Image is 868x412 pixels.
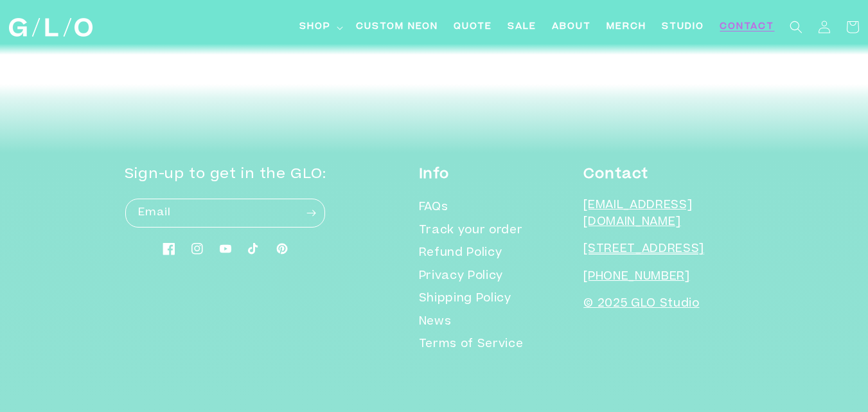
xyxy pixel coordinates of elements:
a: Track your order [419,220,523,243]
a: Quote [446,13,500,42]
span: Shop [299,21,331,34]
p: [PHONE_NUMBER] [583,269,743,286]
a: Custom Neon [348,13,446,42]
summary: Shop [292,13,348,42]
span: Merch [607,21,646,34]
summary: Search [782,13,810,41]
a: Studio [654,13,712,42]
p: [EMAIL_ADDRESS][DOMAIN_NAME] [583,198,743,231]
a: GLO Studio [4,13,97,42]
span: SALE [508,21,536,34]
a: About [544,13,599,42]
span: Custom Neon [356,21,438,34]
a: Terms of Service [419,334,524,357]
a: News [419,311,452,334]
span: Quote [454,21,492,34]
a: Shipping Policy [419,288,511,311]
h2: Sign-up to get in the GLO: [125,165,326,185]
a: FAQs [419,200,448,220]
iframe: Chat Widget [804,350,868,412]
a: [STREET_ADDRESS] [583,244,704,255]
strong: Contact [583,168,648,182]
a: SALE [500,13,544,42]
img: GLO Studio [9,18,93,37]
a: Contact [712,13,782,42]
a: Merch [599,13,654,42]
a: Refund Policy [419,242,502,265]
strong: Info [419,168,449,182]
span: About [552,21,591,34]
p: © 2025 GLO Studio [583,296,743,313]
span: Contact [720,21,774,34]
span: Studio [662,21,704,34]
a: Privacy Policy [419,265,503,289]
input: Email [125,199,325,228]
button: Subscribe [297,198,325,228]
